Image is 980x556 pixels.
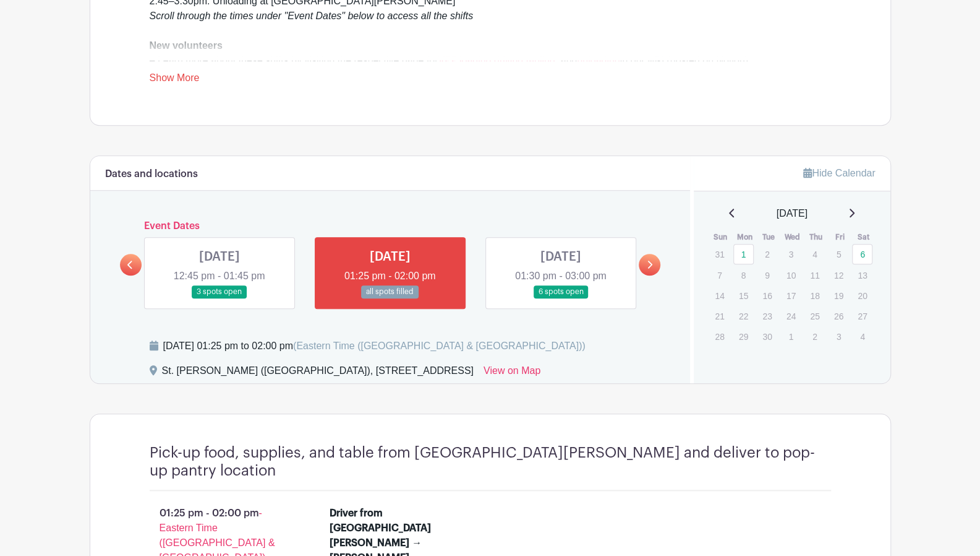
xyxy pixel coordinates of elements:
p: 31 [709,245,730,264]
p: 23 [757,306,777,326]
p: 30 [757,327,777,346]
p: 7 [709,266,730,285]
th: Tue [756,231,780,243]
p: 10 [781,266,801,285]
a: VPP [438,55,456,66]
p: 18 [804,286,825,305]
th: Thu [804,231,828,243]
div: [DATE] 01:25 pm to 02:00 pm [163,339,586,354]
a: Show More [150,72,200,88]
p: 27 [852,306,872,326]
p: 29 [733,327,754,346]
h4: Pick-up food, supplies, and table from [GEOGRAPHIC_DATA][PERSON_NAME] and deliver to pop-up pantr... [150,444,831,480]
a: 6 [852,244,872,264]
p: 20 [852,286,872,305]
a: unloading [577,55,620,66]
span: (Eastern Time ([GEOGRAPHIC_DATA] & [GEOGRAPHIC_DATA])) [293,341,586,351]
p: 2 [757,245,777,264]
p: 16 [757,286,777,305]
p: 13 [852,266,872,285]
p: 19 [829,286,849,305]
a: Hide Calendar [803,168,875,178]
p: 15 [733,286,754,305]
p: 26 [829,306,849,326]
p: 1 [781,327,801,346]
a: View on Map [484,363,540,383]
a: driving [494,55,523,66]
span: [DATE] [777,206,807,221]
p: 28 [709,327,730,346]
div: St. [PERSON_NAME] ([GEOGRAPHIC_DATA]), [STREET_ADDRESS] [162,363,474,383]
p: 2 [804,327,825,346]
p: 3 [829,327,849,346]
th: Sat [851,231,876,243]
a: tabling [526,55,555,66]
th: Mon [733,231,757,243]
th: Sun [709,231,733,243]
p: 9 [757,266,777,285]
h6: Event Dates [142,220,639,232]
p: 12 [829,266,849,285]
em: Scroll through the times under "Event Dates" below to access all the shifts [150,11,474,21]
a: loading [459,55,492,66]
p: 24 [781,306,801,326]
p: 8 [733,266,754,285]
p: 17 [781,286,801,305]
p: 4 [852,327,872,346]
p: 5 [829,245,849,264]
p: 3 [781,245,801,264]
h6: Dates and locations [105,168,198,180]
p: 14 [709,286,730,305]
p: 22 [733,306,754,326]
a: 1 [733,244,754,264]
strong: New volunteers [150,40,223,51]
p: 21 [709,306,730,326]
p: 25 [804,306,825,326]
p: 4 [804,245,825,264]
th: Fri [828,231,852,243]
p: 11 [804,266,825,285]
th: Wed [780,231,804,243]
